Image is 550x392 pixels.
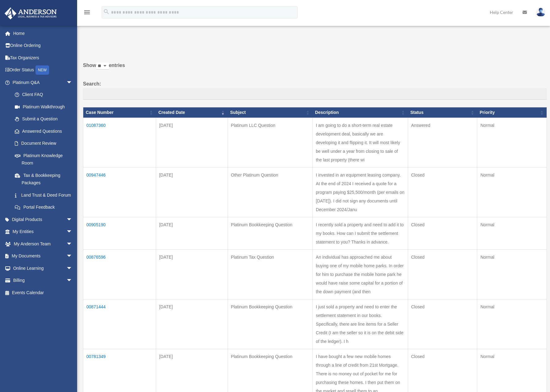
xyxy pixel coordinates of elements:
th: Created Date: activate to sort column ascending [156,107,228,118]
img: User Pic [536,8,545,17]
a: Portal Feedback [9,201,79,214]
th: Subject: activate to sort column ascending [228,107,312,118]
td: Platinum Tax Question [228,250,312,299]
span: arrow_drop_down [66,262,79,275]
span: arrow_drop_down [66,226,79,238]
td: Closed [408,217,477,250]
a: menu [83,11,91,16]
i: search [103,8,110,15]
span: arrow_drop_down [66,274,79,287]
div: NEW [35,65,49,75]
th: Description: activate to sort column ascending [312,107,408,118]
span: arrow_drop_down [66,238,79,250]
td: Normal [477,168,547,217]
td: [DATE] [156,217,228,250]
a: Answered Questions [9,125,76,137]
a: Document Review [9,137,79,150]
a: Digital Productsarrow_drop_down [4,213,82,226]
td: 00876596 [83,250,156,299]
td: I invested in an equipment leasing company. At the end of 2024 I received a quote for a program p... [312,168,408,217]
td: Normal [477,217,547,250]
td: [DATE] [156,250,228,299]
td: Platinum LLC Question [228,118,312,168]
a: Platinum Q&Aarrow_drop_down [4,76,79,89]
td: 01087360 [83,118,156,168]
a: Platinum Walkthrough [9,101,79,113]
a: My Entitiesarrow_drop_down [4,226,82,238]
td: [DATE] [156,299,228,349]
td: Normal [477,250,547,299]
span: arrow_drop_down [66,213,79,226]
td: 00871444 [83,299,156,349]
td: I just sold a property and need to enter the settlement statement in our books. Specifically, the... [312,299,408,349]
th: Case Number: activate to sort column ascending [83,107,156,118]
span: arrow_drop_down [66,250,79,263]
a: Order StatusNEW [4,64,82,77]
td: An individual has approached me about buying one of my mobile home parks. In order for him to pur... [312,250,408,299]
td: Normal [477,299,547,349]
span: arrow_drop_down [66,76,79,89]
td: Normal [477,118,547,168]
td: 00905190 [83,217,156,250]
td: Platinum Bookkeeping Question [228,299,312,349]
td: Closed [408,168,477,217]
a: Events Calendar [4,286,82,299]
a: Submit a Question [9,113,79,125]
td: Platinum Bookkeeping Question [228,217,312,250]
a: My Documentsarrow_drop_down [4,250,82,262]
td: I am going to do a short-term real estate development deal, basically we are developing it and fl... [312,118,408,168]
td: Closed [408,299,477,349]
td: Other Platinum Question [228,168,312,217]
a: My Anderson Teamarrow_drop_down [4,238,82,250]
th: Priority: activate to sort column ascending [477,107,547,118]
a: Tax Organizers [4,52,82,64]
a: Land Trust & Deed Forum [9,189,79,201]
th: Status: activate to sort column ascending [408,107,477,118]
a: Platinum Knowledge Room [9,149,79,169]
a: Tax & Bookkeeping Packages [9,169,79,189]
a: Billingarrow_drop_down [4,274,82,287]
label: Search: [83,80,547,100]
img: Anderson Advisors Platinum Portal [3,7,59,19]
i: menu [83,9,91,16]
td: Closed [408,250,477,299]
td: I recently sold a property and need to add it to my books. How can I submit the settlement statem... [312,217,408,250]
a: Home [4,27,82,40]
td: [DATE] [156,168,228,217]
input: Search: [83,88,547,100]
td: [DATE] [156,118,228,168]
a: Online Ordering [4,40,82,52]
select: Showentries [96,63,109,70]
label: Show entries [83,61,547,76]
td: Answered [408,118,477,168]
a: Online Learningarrow_drop_down [4,262,82,274]
td: 00947446 [83,168,156,217]
a: Client FAQ [9,89,79,101]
